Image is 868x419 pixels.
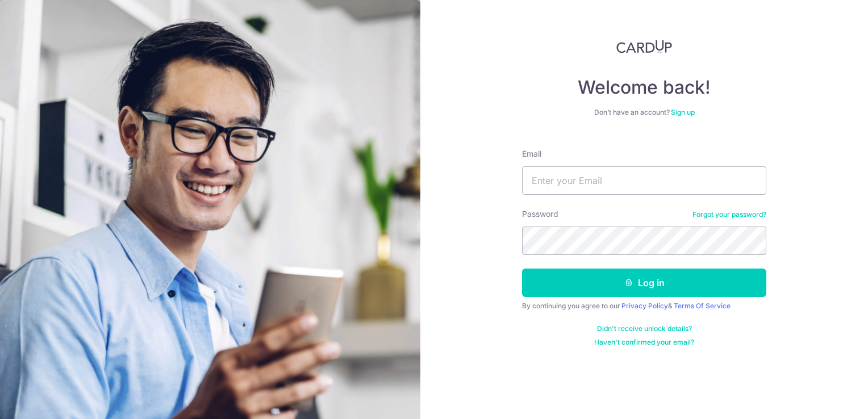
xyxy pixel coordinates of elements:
div: By continuing you agree to our & [522,301,766,311]
h4: Welcome back! [522,76,766,99]
a: Forgot your password? [692,210,766,219]
a: Didn't receive unlock details? [597,324,692,333]
a: Terms Of Service [674,301,731,310]
a: Haven't confirmed your email? [594,338,694,347]
a: Privacy Policy [621,301,668,310]
label: Email [522,148,541,160]
input: Enter your Email [522,166,766,195]
a: Sign up [671,108,695,116]
button: Log in [522,269,766,297]
label: Password [522,208,558,220]
div: Don’t have an account? [522,108,766,117]
img: CardUp Logo [616,40,672,53]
